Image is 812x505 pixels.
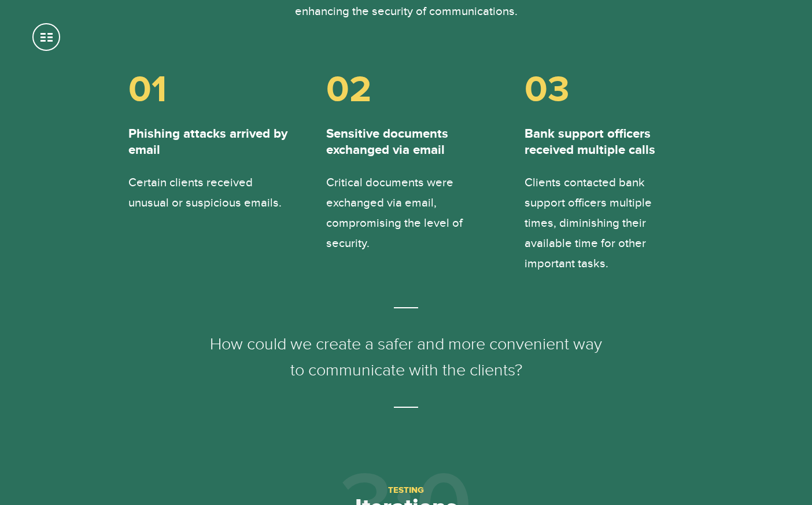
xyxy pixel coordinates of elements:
span: 02 [326,68,485,113]
span: 03 [525,68,684,113]
p: Clients contacted bank support officers multiple times, diminishing their available time for othe... [525,172,684,274]
p: Critical documents were exchanged via email, compromising the level of security. [326,172,485,254]
p: Certain clients received unusual or suspicious emails. [128,172,287,213]
h3: Phishing attacks arrived by email [128,126,287,160]
h3: Testing [65,485,747,496]
h3: Sensitive documents exchanged via email [326,126,485,160]
p: How could we create a safer and more convenient way to communicate with the clients? [202,307,610,408]
h3: Bank support officers received multiple calls [525,126,684,160]
span: 01 [128,68,287,113]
